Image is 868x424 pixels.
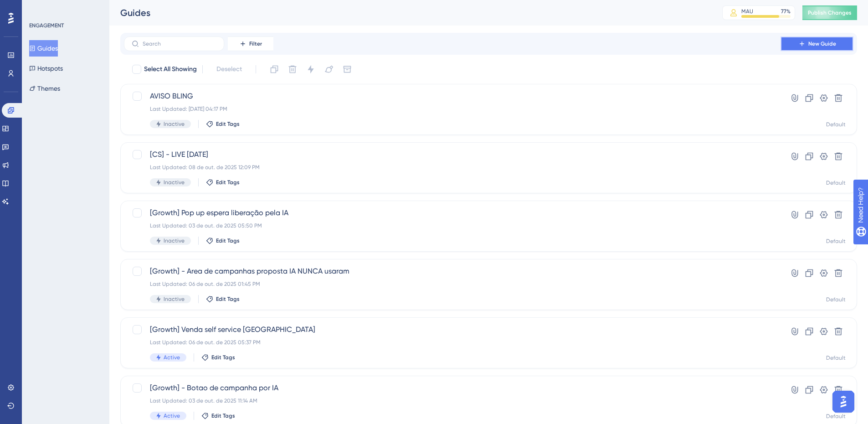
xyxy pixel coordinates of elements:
button: Edit Tags [201,412,235,419]
span: Edit Tags [211,412,235,419]
iframe: UserGuiding AI Assistant Launcher [830,388,857,415]
button: Publish Changes [802,5,857,20]
div: Default [826,238,846,245]
button: New Guide [781,36,853,51]
button: Hotspots [29,60,63,77]
input: Search [143,41,216,47]
span: Edit Tags [216,179,240,186]
div: Last Updated: 06 de out. de 2025 05:37 PM [150,339,755,346]
span: Filter [249,40,262,47]
span: Deselect [216,64,242,75]
button: Filter [228,36,273,51]
div: Default [826,296,846,303]
div: MAU [741,8,753,15]
span: Edit Tags [216,295,240,303]
div: Default [826,413,846,420]
button: Deselect [208,61,250,78]
button: Themes [29,80,60,97]
div: 77 % [781,8,791,15]
div: Last Updated: 06 de out. de 2025 01:45 PM [150,280,755,288]
span: Inactive [164,295,185,303]
div: ENGAGEMENT [29,22,64,29]
button: Edit Tags [206,120,240,128]
div: Last Updated: [DATE] 04:17 PM [150,105,755,113]
span: Edit Tags [216,237,240,244]
span: Inactive [164,120,185,128]
span: AVISO BLING [150,91,755,102]
span: Select All Showing [144,64,197,75]
span: Edit Tags [216,120,240,128]
span: [Growth] Pop up espera liberação pela IA [150,207,755,218]
span: Inactive [164,237,185,244]
span: Active [164,354,180,361]
button: Edit Tags [206,237,240,244]
button: Guides [29,40,58,57]
button: Edit Tags [206,179,240,186]
span: [Growth] - Area de campanhas proposta IA NUNCA usaram [150,266,755,277]
span: Edit Tags [211,354,235,361]
div: Default [826,121,846,128]
div: Default [826,354,846,362]
button: Edit Tags [206,295,240,303]
div: Guides [120,6,699,19]
div: Last Updated: 03 de out. de 2025 11:14 AM [150,397,755,404]
span: Inactive [164,179,185,186]
span: Publish Changes [808,9,852,16]
span: Need Help? [21,2,57,13]
button: Edit Tags [201,354,235,361]
div: Last Updated: 08 de out. de 2025 12:09 PM [150,164,755,171]
span: Active [164,412,180,419]
span: [Growth] - Botao de campanha por IA [150,383,755,393]
div: Last Updated: 03 de out. de 2025 05:50 PM [150,222,755,229]
span: New Guide [808,40,836,47]
span: [CS] - LIVE [DATE] [150,149,755,160]
div: Default [826,179,846,186]
span: [Growth] Venda self service [GEOGRAPHIC_DATA] [150,324,755,335]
